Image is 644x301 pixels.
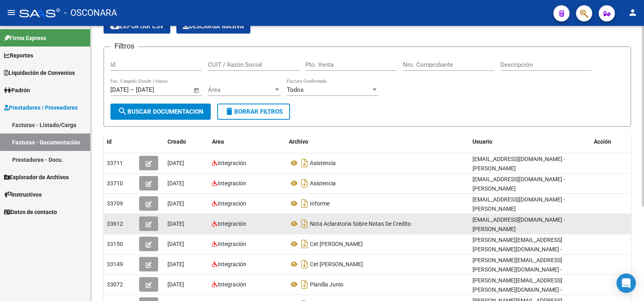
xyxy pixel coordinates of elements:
[286,133,469,150] datatable-header-cell: Archivo
[299,258,310,271] i: Descargar documento
[299,177,310,190] i: Descargar documento
[218,200,246,207] span: Integración
[107,138,112,145] span: Id
[107,241,123,247] span: 33150
[107,200,123,207] span: 33709
[310,281,343,288] span: Planilla Junio
[183,23,244,30] span: Descarga Masiva
[289,138,308,145] span: Archivo
[472,257,562,282] span: [PERSON_NAME][EMAIL_ADDRESS][PERSON_NAME][DOMAIN_NAME] - [PERSON_NAME]
[299,237,310,250] i: Descargar documento
[110,86,129,93] input: Start date
[218,261,246,267] span: Integración
[167,261,184,267] span: [DATE]
[469,133,591,150] datatable-header-cell: Usuario
[310,261,363,267] span: Cet [PERSON_NAME]
[104,19,170,34] button: Exportar CSV
[209,133,286,150] datatable-header-cell: Area
[310,220,411,227] span: Nota Aclaratoria Sobre Notas De Credito
[472,216,565,232] span: [EMAIL_ADDRESS][DOMAIN_NAME] - [PERSON_NAME]
[167,160,184,166] span: [DATE]
[4,34,46,42] span: Firma Express
[628,8,638,17] mat-icon: person
[4,208,57,216] span: Datos de contacto
[107,160,123,166] span: 33711
[167,281,184,288] span: [DATE]
[167,220,184,227] span: [DATE]
[176,19,250,34] app-download-masive: Descarga masiva de comprobantes (adjuntos)
[218,220,246,227] span: Integración
[225,108,283,115] span: Borrar Filtros
[225,106,234,116] mat-icon: delete
[107,220,123,227] span: 33612
[310,160,336,166] span: Asistencia
[167,200,184,207] span: [DATE]
[218,180,246,187] span: Integración
[472,156,565,172] span: [EMAIL_ADDRESS][DOMAIN_NAME] - [PERSON_NAME]
[192,86,201,95] button: Open calendar
[130,86,134,93] span: –
[299,197,310,210] i: Descargar documento
[110,104,211,120] button: Buscar Documentacion
[167,138,186,145] span: Creado
[4,190,42,199] span: Instructivos
[594,138,611,145] span: Acción
[472,196,565,212] span: [EMAIL_ADDRESS][DOMAIN_NAME] - [PERSON_NAME]
[107,180,123,187] span: 33710
[110,21,120,31] mat-icon: cloud_download
[218,160,246,166] span: Integración
[212,138,224,145] span: Area
[4,173,69,182] span: Explorador de Archivos
[218,241,246,247] span: Integración
[472,176,565,192] span: [EMAIL_ADDRESS][DOMAIN_NAME] - [PERSON_NAME]
[310,200,330,207] span: Informe
[164,133,209,150] datatable-header-cell: Creado
[472,138,492,145] span: Usuario
[64,4,117,22] span: - OSCONARA
[299,217,310,230] i: Descargar documento
[110,40,138,52] h3: Filtros
[616,273,636,293] div: Open Intercom Messenger
[6,8,16,17] mat-icon: menu
[107,261,123,267] span: 33149
[299,157,310,170] i: Descargar documento
[310,241,363,247] span: Cet [PERSON_NAME]
[167,241,184,247] span: [DATE]
[136,86,175,93] input: End date
[118,108,203,115] span: Buscar Documentacion
[299,278,310,291] i: Descargar documento
[176,19,250,34] button: Descarga Masiva
[4,103,78,112] span: Prestadores / Proveedores
[118,106,127,116] mat-icon: search
[4,68,75,77] span: Liquidación de Convenios
[472,237,562,262] span: [PERSON_NAME][EMAIL_ADDRESS][PERSON_NAME][DOMAIN_NAME] - [PERSON_NAME]
[287,86,304,93] span: Todos
[218,281,246,288] span: Integración
[104,133,136,150] datatable-header-cell: Id
[4,86,30,95] span: Padrón
[208,86,273,93] span: Área
[167,180,184,187] span: [DATE]
[217,104,290,120] button: Borrar Filtros
[591,133,631,150] datatable-header-cell: Acción
[110,23,164,30] span: Exportar CSV
[107,281,123,288] span: 33072
[310,180,336,187] span: Asistencia
[4,51,33,60] span: Reportes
